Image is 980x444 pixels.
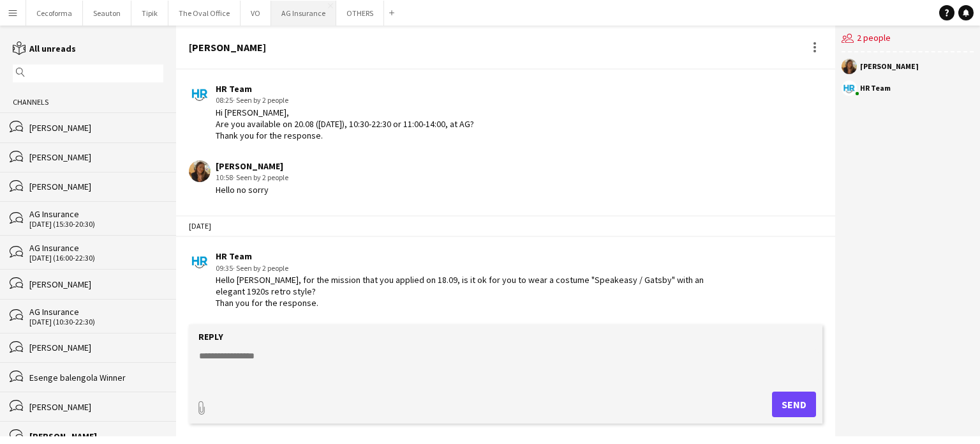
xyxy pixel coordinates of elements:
button: Seauton [83,1,131,26]
a: All unreads [13,43,76,54]
div: [PERSON_NAME] [29,151,163,163]
button: Send [772,392,816,417]
button: Cecoforma [26,1,83,26]
div: [PERSON_NAME] [216,160,288,172]
div: Hello [PERSON_NAME], for the mission that you applied on 18.09, is it ok for you to wear a costum... [216,274,716,309]
div: [PERSON_NAME] [29,431,163,442]
div: HR Team [216,83,474,95]
button: Tipik [131,1,168,26]
div: [PERSON_NAME] [29,401,163,413]
div: AG Insurance [29,208,163,220]
div: 09:35 [216,263,716,274]
div: [PERSON_NAME] [189,42,266,53]
div: [DATE] (15:30-20:30) [29,220,163,229]
div: HR Team [216,250,716,262]
div: Esenge balengola Winner [29,372,163,383]
div: [PERSON_NAME] [29,181,163,192]
div: [PERSON_NAME] [29,279,163,290]
div: AG Insurance [29,306,163,318]
span: · Seen by 2 people [233,172,288,182]
div: [PERSON_NAME] [29,122,163,134]
div: 08:25 [216,95,474,106]
span: · Seen by 2 people [233,263,288,273]
div: [PERSON_NAME] [29,342,163,353]
div: AG Insurance [29,242,163,254]
div: 2 people [842,26,974,52]
button: AG Insurance [271,1,336,26]
div: [DATE] (16:00-22:30) [29,254,163,263]
div: [PERSON_NAME] [860,63,919,70]
div: HR Team [860,84,891,92]
div: Hi [PERSON_NAME], Are you available on 20.08 ([DATE]), 10:30-22:30 or 11:00-14:00, at AG? Thank y... [216,107,474,142]
div: 10:58 [216,172,288,183]
button: OTHERS [336,1,384,26]
span: · Seen by 2 people [233,95,288,105]
label: Reply [198,331,223,342]
div: Hello no sorry [216,184,288,195]
div: [DATE] [176,215,835,237]
div: [DATE] (10:30-22:30) [29,318,163,326]
button: VO [241,1,271,26]
button: The Oval Office [168,1,241,26]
